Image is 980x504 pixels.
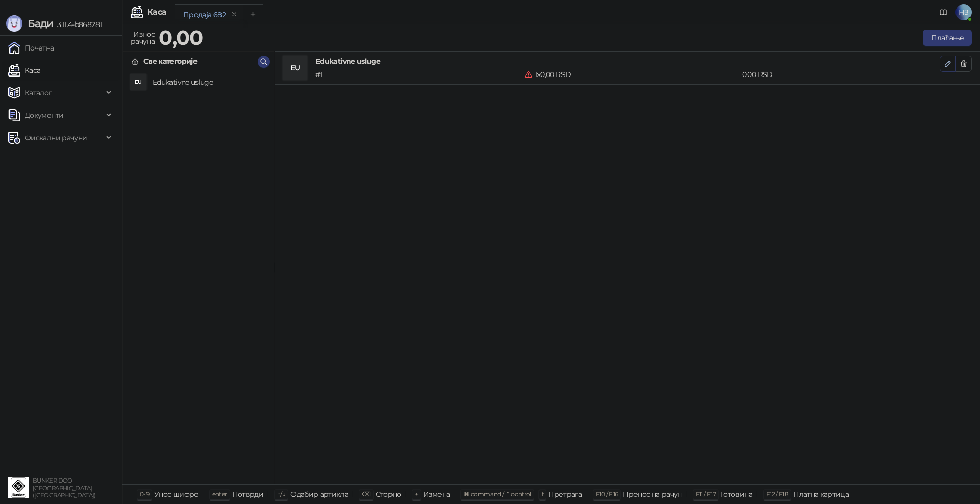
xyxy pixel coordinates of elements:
h4: Edukativne usluge [153,74,266,90]
a: Почетна [8,38,54,58]
span: F11 / F17 [696,490,716,498]
img: 64x64-companyLogo-d200c298-da26-4023-afd4-f376f589afb5.jpeg [8,477,29,498]
div: Пренос на рачун [623,488,681,501]
span: ↑/↓ [277,490,285,498]
span: enter [212,490,227,498]
button: Add tab [243,4,263,24]
span: Документи [24,105,63,125]
span: Фискални рачуни [24,128,87,148]
div: EU [130,74,146,90]
small: BUNKER DOO [GEOGRAPHIC_DATA] ([GEOGRAPHIC_DATA]) [33,477,96,499]
span: 0-9 [140,490,149,498]
div: Одабир артикла [290,488,348,501]
div: Потврди [232,488,264,501]
span: ⌫ [362,490,370,498]
div: Платна картица [793,488,849,501]
div: Претрага [548,488,582,501]
span: ⌘ command / ⌃ control [463,490,531,498]
a: Каса [8,60,40,81]
span: НЗ [955,4,972,20]
div: Измена [423,488,450,501]
div: Продаја 682 [183,9,226,20]
span: 3.11.4-b868281 [53,20,102,29]
div: Износ рачуна [129,28,157,48]
span: F12 / F18 [766,490,788,498]
div: grid [123,71,274,484]
h4: Edukativne usluge [315,56,940,67]
button: Плаћање [923,30,972,46]
div: 0,00 RSD [740,69,942,80]
div: EU [283,56,307,80]
div: # 1 [313,69,523,80]
span: f [542,490,543,498]
div: Каса [147,8,166,16]
span: F10 / F16 [596,490,618,498]
img: Logo [6,15,22,32]
strong: 0,00 [159,25,203,50]
div: 1 x 0,00 RSD [523,69,740,80]
div: Унос шифре [154,488,199,501]
span: + [415,490,418,498]
button: remove [228,10,241,19]
span: Каталог [24,83,52,103]
a: Документација [935,4,951,20]
div: Све категорије [143,56,197,67]
span: Бади [28,17,53,30]
div: Готовина [721,488,752,501]
div: Сторно [376,488,401,501]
